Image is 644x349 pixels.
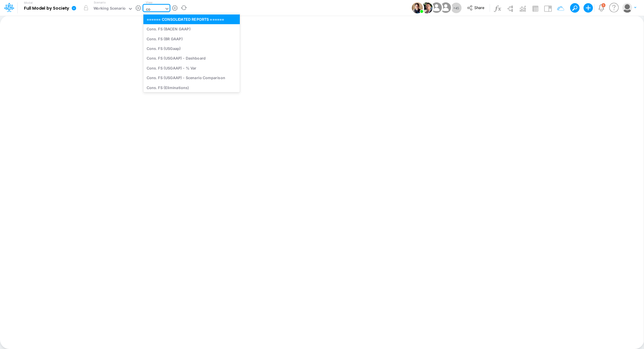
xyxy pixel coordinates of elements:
[598,4,605,11] a: Notifications
[143,14,240,24] div: ====== CONSOLIDATED REPORTS ======
[430,1,443,14] img: User Image Icon
[93,6,126,12] div: Working Scenario
[143,83,240,92] div: Cons. FS (Eliminations)
[439,1,452,14] img: User Image Icon
[143,63,240,73] div: Cons. FS (USGAAP) - % Var
[143,53,240,63] div: Cons. FS (USGAAP) - Dashboard
[24,6,69,11] b: Full Model by Society
[603,4,604,6] div: 3 unread items
[143,34,240,44] div: Cons. FS (BR GAAP)
[24,1,33,5] label: Model
[146,0,152,5] label: View
[94,0,106,5] label: Scenario
[143,73,240,83] div: Cons. FS (USGAAP) - Scenario Comparison
[453,6,459,10] span: + 45
[143,44,240,53] div: Cons. FS (USGaap)
[474,5,484,10] span: Share
[464,4,488,13] button: Share
[421,2,433,13] img: User Image Icon
[143,24,240,34] div: Cons. FS (BACEN GAAP)
[412,2,423,13] img: User Image Icon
